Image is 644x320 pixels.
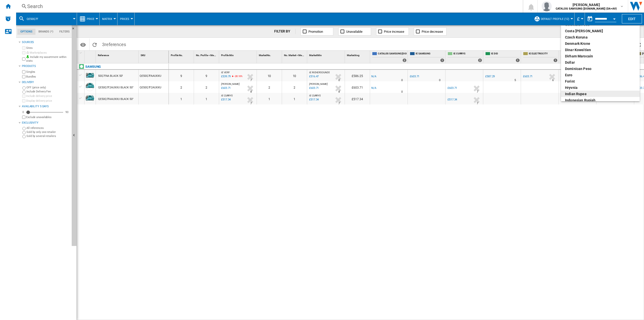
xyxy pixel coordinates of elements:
div: Denmark Krone [565,41,636,46]
div: euro [565,73,636,78]
div: Hryvnia [565,85,636,90]
div: dinar koweïtien [565,47,636,52]
div: Czech Koruna [565,35,636,40]
div: dollar [565,60,636,65]
div: Indonesian Rupiah [565,98,636,103]
div: Dominican peso [565,66,636,71]
div: Indian rupee [565,91,636,96]
div: Forint [565,79,636,84]
div: Costa [PERSON_NAME] [565,28,636,33]
div: dirham marocain [565,54,636,59]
